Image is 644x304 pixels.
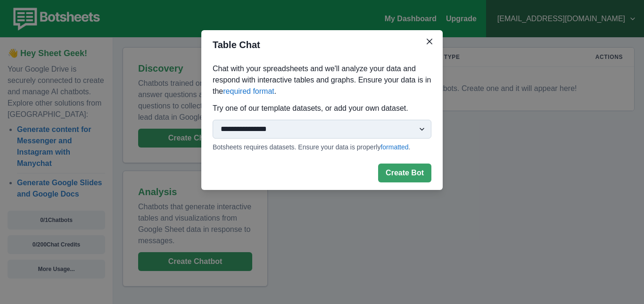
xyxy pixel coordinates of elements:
[213,63,431,97] p: Chat with your spreadsheets and we'll analyze your data and respond with interactive tables and g...
[378,164,431,182] button: Create Bot
[380,143,408,151] a: formatted
[213,103,431,114] p: Try one of our template datasets, or add your own dataset.
[213,142,431,152] p: Botsheets requires datasets. Ensure your data is properly .
[201,30,443,59] header: Table Chat
[223,87,274,95] a: required format
[422,34,437,49] button: Close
